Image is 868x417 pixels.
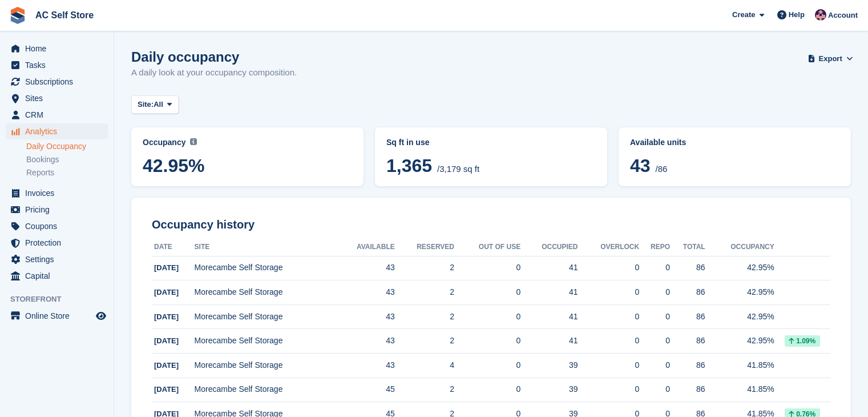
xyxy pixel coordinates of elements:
a: menu [6,308,108,324]
button: Site: All [131,95,179,114]
span: Occupancy [143,138,185,147]
span: Coupons [25,218,94,234]
div: 0 [578,286,639,298]
a: menu [6,41,108,57]
td: 86 [670,354,705,378]
td: 42.95% [705,304,774,329]
img: stora-icon-8386f47178a22dfd0bd8f6a31ec36ba5ce8667c1dd55bd0f319d3a0aa187defe.svg [9,7,26,24]
td: Morecambe Self Storage [195,256,334,280]
td: 0 [454,280,520,305]
span: All [154,99,163,110]
span: [DATE] [154,263,179,272]
td: Morecambe Self Storage [195,304,334,329]
span: Create [732,9,755,21]
th: Repo [639,238,670,256]
th: Occupied [520,238,578,256]
td: Morecambe Self Storage [195,378,334,402]
span: Available units [630,138,686,147]
a: Preview store [94,309,108,323]
td: 0 [454,378,520,402]
th: Total [670,238,705,256]
td: 86 [670,280,705,305]
td: 43 [334,256,395,280]
abbr: Current breakdown of sq ft occupied [386,137,596,149]
td: 42.95% [705,329,774,354]
span: Tasks [25,57,94,73]
span: [DATE] [154,336,179,345]
span: 1,365 [386,155,432,176]
th: Site [195,238,334,256]
div: 0 [639,383,670,395]
a: menu [6,123,108,139]
td: Morecambe Self Storage [195,280,334,305]
span: [DATE] [154,312,179,321]
div: 41 [520,311,578,323]
a: menu [6,251,108,267]
td: Morecambe Self Storage [195,354,334,378]
a: menu [6,202,108,218]
div: 0 [578,335,639,347]
div: 41 [520,262,578,274]
a: menu [6,268,108,284]
img: Ted Cox [815,9,826,21]
a: Daily Occupancy [26,141,108,152]
span: Account [828,10,858,21]
div: 0 [639,335,670,347]
div: 41 [520,286,578,298]
td: 86 [670,329,705,354]
div: 1.09% [785,335,820,347]
td: 41.85% [705,378,774,402]
div: 0 [639,286,670,298]
div: 41 [520,335,578,347]
th: Out of Use [454,238,520,256]
th: Overlock [578,238,639,256]
span: Sites [25,90,94,106]
abbr: Current percentage of sq ft occupied [143,137,352,149]
td: 2 [395,329,454,354]
a: menu [6,218,108,234]
td: 42.95% [705,256,774,280]
div: 0 [578,359,639,371]
div: 39 [520,383,578,395]
span: Protection [25,235,94,251]
td: 43 [334,280,395,305]
td: 42.95% [705,280,774,305]
td: 0 [454,354,520,378]
a: menu [6,74,108,90]
span: Home [25,41,94,57]
span: Analytics [25,123,94,139]
abbr: Current percentage of units occupied or overlocked [630,137,839,149]
td: 41.85% [705,354,774,378]
span: Storefront [10,294,114,305]
td: 0 [454,329,520,354]
td: 45 [334,378,395,402]
a: menu [6,185,108,201]
span: Capital [25,268,94,284]
span: Subscriptions [25,74,94,90]
td: 0 [454,256,520,280]
th: Date [152,238,195,256]
td: 2 [395,256,454,280]
td: 0 [454,304,520,329]
div: 0 [639,311,670,323]
span: 42.95% [143,155,352,176]
img: icon-info-grey-7440780725fd019a000dd9b08b2336e03edf1995a4989e88bcd33f0948082b44.svg [190,138,197,145]
div: 39 [520,359,578,371]
span: Export [819,53,842,65]
a: Reports [26,167,108,178]
a: AC Self Store [31,6,98,25]
h1: Daily occupancy [131,49,297,65]
td: Morecambe Self Storage [195,329,334,354]
div: 0 [578,383,639,395]
td: 4 [395,354,454,378]
td: 43 [334,329,395,354]
span: Help [789,9,805,21]
span: [DATE] [154,288,179,296]
th: Available [334,238,395,256]
p: A daily look at your occupancy composition. [131,66,297,79]
span: Online Store [25,308,94,324]
td: 86 [670,304,705,329]
th: Reserved [395,238,454,256]
span: Pricing [25,202,94,218]
div: 0 [578,311,639,323]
